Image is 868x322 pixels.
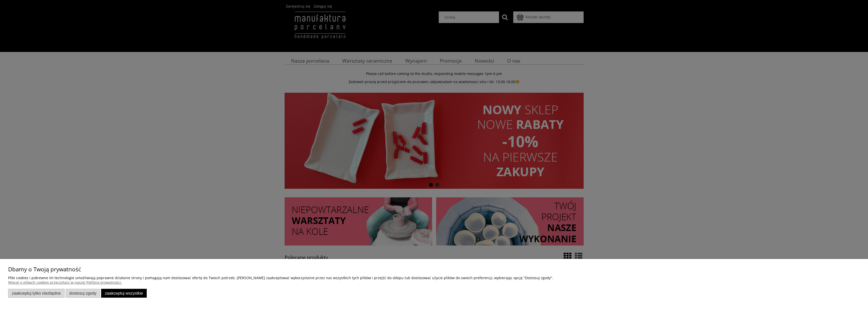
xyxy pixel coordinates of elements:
[8,289,65,298] button: Zaakceptuj tylko niezbędne
[101,289,147,298] button: Zaakceptuj wszystkie
[8,267,860,272] p: Dbamy o Twoją prywatność
[66,289,100,298] button: Dostosuj zgody
[8,280,122,285] a: Więcej o plikach cookies przeczytasz w naszej Polityce prywatności.
[8,276,860,280] p: Pliki cookies i pokrewne im technologie umożliwiają poprawne działanie strony i pomagają nam dost...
